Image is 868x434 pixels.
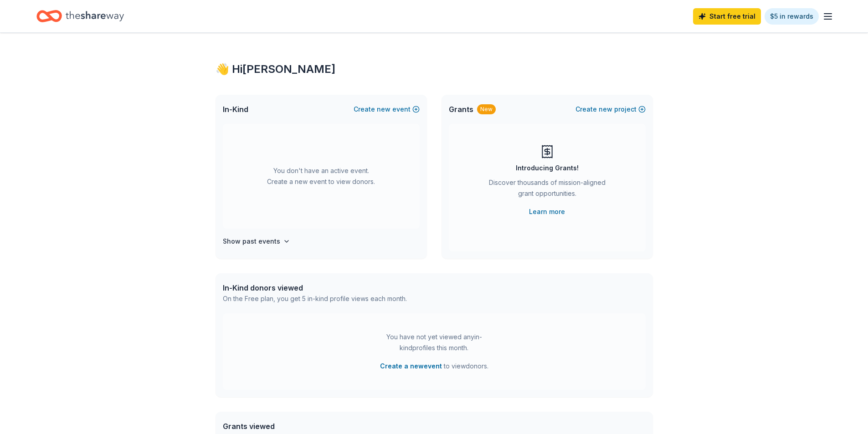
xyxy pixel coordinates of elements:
[516,163,579,174] div: Introducing Grants!
[223,293,407,304] div: On the Free plan, you get 5 in-kind profile views each month.
[380,361,488,372] span: to view donors .
[223,236,290,247] button: Show past events
[36,5,124,27] a: Home
[223,282,407,293] div: In-Kind donors viewed
[765,8,819,25] a: $5 in rewards
[223,236,280,247] h4: Show past events
[223,104,248,115] span: In-Kind
[599,104,612,115] span: new
[477,104,496,114] div: New
[216,62,653,77] div: 👋 Hi [PERSON_NAME]
[223,124,420,229] div: You don't have an active event. Create a new event to view donors.
[693,8,761,25] a: Start free trial
[575,104,646,115] button: Createnewproject
[380,361,442,372] button: Create a newevent
[485,177,609,203] div: Discover thousands of mission-aligned grant opportunities.
[223,421,402,432] div: Grants viewed
[377,104,390,115] span: new
[529,206,565,217] a: Learn more
[449,104,473,115] span: Grants
[354,104,420,115] button: Createnewevent
[377,332,491,353] div: You have not yet viewed any in-kind profiles this month.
